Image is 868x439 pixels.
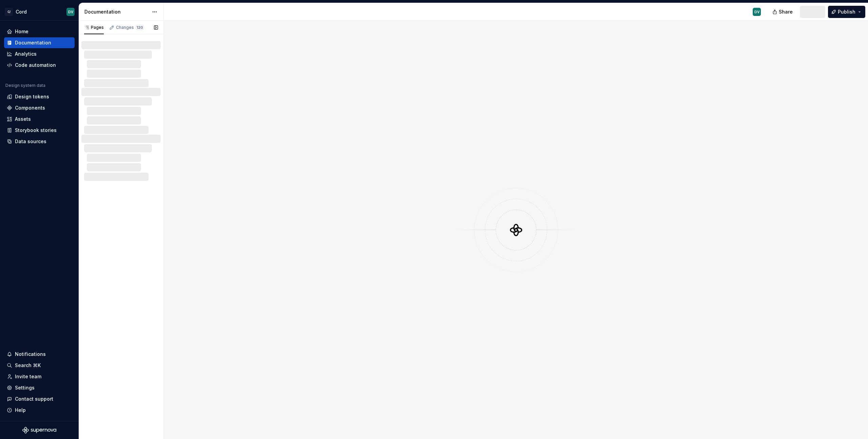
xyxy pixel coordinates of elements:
[84,8,149,15] div: Documentation
[4,394,75,404] button: Contact support
[15,351,46,358] div: Notifications
[4,360,75,371] button: Search ⌘K
[4,405,75,416] button: Help
[4,102,75,113] a: Components
[84,25,104,30] div: Pages
[4,91,75,102] a: Design tokens
[838,8,855,15] span: Publish
[4,114,75,125] a: Assets
[4,125,75,136] a: Storybook stories
[4,37,75,48] a: Documentation
[4,26,75,37] a: Home
[22,427,56,434] svg: Supernova Logo
[15,362,41,369] div: Search ⌘K
[828,6,865,18] button: Publish
[4,371,75,382] a: Invite team
[4,60,75,71] a: Code automation
[15,104,45,111] div: Components
[769,6,797,18] button: Share
[15,93,49,100] div: Design tokens
[15,62,56,69] div: Code automation
[16,8,27,15] div: Cord
[15,396,53,402] div: Contact support
[15,407,26,414] div: Help
[15,51,37,57] div: Analytics
[754,9,759,15] div: DV
[15,39,51,46] div: Documentation
[15,373,41,380] div: Invite team
[4,49,75,59] a: Analytics
[1,4,77,19] button: C/CordDV
[4,382,75,393] a: Settings
[116,25,144,30] div: Changes
[4,136,75,147] a: Data sources
[4,349,75,360] button: Notifications
[15,127,57,134] div: Storybook stories
[15,116,31,122] div: Assets
[15,384,35,391] div: Settings
[5,8,13,16] div: C/
[135,25,144,30] span: 120
[15,138,46,145] div: Data sources
[15,28,28,35] div: Home
[68,9,73,15] div: DV
[779,8,793,15] span: Share
[5,83,45,88] div: Design system data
